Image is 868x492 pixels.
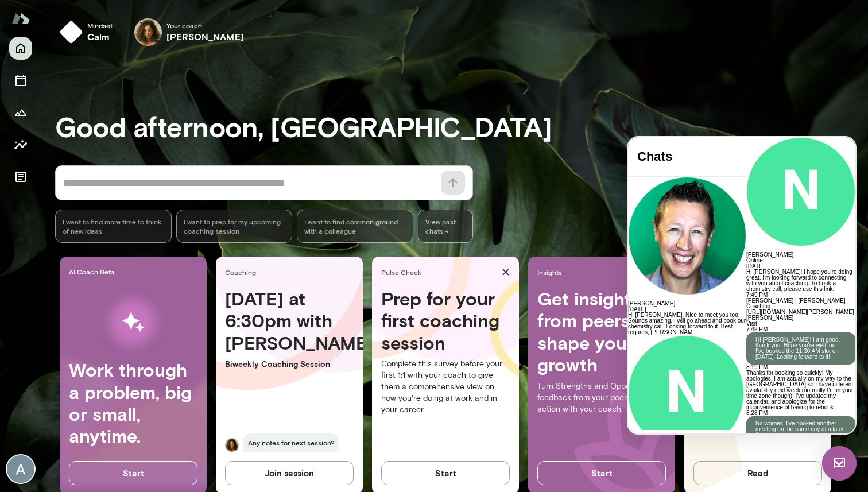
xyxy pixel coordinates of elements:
[55,110,868,142] h3: Good afternoon, [GEOGRAPHIC_DATA]
[118,160,218,172] span: [PERSON_NAME] | [PERSON_NAME] Coaching
[537,461,666,485] button: Start
[225,358,354,370] p: Biweekly Coaching Session
[118,183,129,189] a: Visit
[55,210,172,243] div: I want to find more time to think of new ideas
[9,12,109,27] h4: Chats
[118,115,227,121] h6: [PERSON_NAME]
[69,461,197,485] button: Start
[225,461,354,485] button: Join session
[537,268,671,277] span: Insights
[7,455,34,483] img: Akarsh Khatagalli
[176,210,293,243] div: I want to prep for my upcoming coaching session
[118,233,227,273] p: Thanks for booking so quickly! My apologies, I am actually on my way to the [GEOGRAPHIC_DATA] so ...
[184,217,285,235] span: I want to prep for my upcoming coaching session
[60,21,83,44] img: mindset
[134,18,162,46] img: Najla Elmachtoub
[127,200,218,223] p: Hi [PERSON_NAME]! I am good, thank you. Hope you're well too. I've booked the 11:30 AM slot on [D...
[243,433,339,452] span: Any notes for next session?
[693,461,822,485] button: Read
[69,267,202,276] span: AI Coach Beta
[537,381,666,415] p: Turn Strengths and Opportunities feedback from your peers into action with your coach.
[87,30,113,44] h6: calm
[225,438,239,452] img: Najla
[118,189,139,195] span: 7:49 PM
[127,284,218,301] p: No worries, I've booked another meeting on the same day at a later time
[82,286,184,359] img: AI Workflows
[225,268,358,277] span: Coaching
[55,14,122,51] button: Mindsetcalm
[166,21,244,30] span: Your coach
[381,288,510,354] h4: Prep for your first coaching session
[381,268,497,277] span: Pulse Check
[126,14,252,51] div: Najla ElmachtoubYour coach[PERSON_NAME]
[118,126,136,132] span: [DATE]
[537,288,666,376] h4: Get insights from peers to shape your growth
[63,217,164,235] span: I want to find more time to think of new ideas
[87,21,113,30] span: Mindset
[9,101,32,124] button: Growth Plan
[9,37,32,60] button: Home
[69,359,197,447] h4: Work through a problem, big or small, anytime.
[9,165,32,188] button: Documents
[297,210,413,243] div: I want to find common ground with a colleague
[118,172,226,184] a: [URL][DOMAIN_NAME][PERSON_NAME][PERSON_NAME]
[118,132,227,155] p: Hi [PERSON_NAME]! I hope you're doing great. I'm looking forward to connecting with you about coa...
[304,217,406,235] span: I want to find common ground with a colleague
[118,273,139,279] span: 8:28 PM
[118,154,139,161] span: 7:49 PM
[166,30,244,44] h6: [PERSON_NAME]
[418,210,473,243] span: View past chats ->
[118,120,135,126] span: Online
[381,461,510,485] button: Start
[9,133,32,156] button: Insights
[225,288,354,354] h4: [DATE] at 6:30pm with [PERSON_NAME]
[9,69,32,92] button: Sessions
[118,227,139,233] span: 8:19 PM
[381,358,510,416] p: Complete this survey before your first 1:1 with your coach to give them a comprehensive view on h...
[11,7,30,29] img: Mento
